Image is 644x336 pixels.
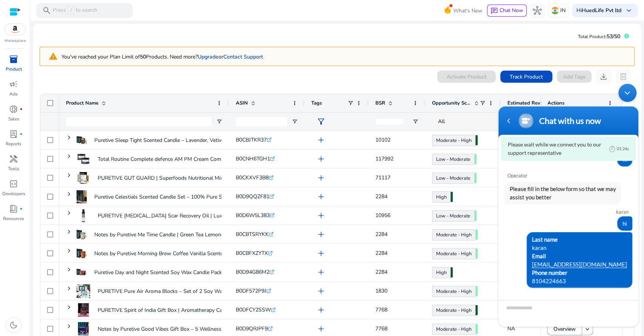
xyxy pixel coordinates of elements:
span: / [68,6,74,15]
img: 41DbGy+4-WL._SX38_SY50_CR,0,0,38,50_.jpg [77,133,87,147]
button: chatChat Now [487,5,527,17]
span: BSR [375,100,385,106]
p: IN [560,4,566,17]
p: Product [6,66,22,72]
span: add [317,211,326,220]
p: Notes by Puretive Morning Brew Coffee Vanilla Scented Candle... [94,246,247,261]
span: add [317,324,326,333]
span: dark_mode [9,321,18,330]
span: 69.15 [475,324,478,334]
span: Product Name [66,100,98,106]
span: B0DFCY2SSW [236,306,271,313]
span: fiber_manual_record [20,108,23,111]
b: HuedLife Pvt ltd [582,7,621,14]
a: Low - Moderate [432,210,474,222]
span: add [317,136,326,145]
p: Total Routine Complete defence AM PM Cream Combo | Lightweight... [98,151,263,167]
span: handyman [9,154,18,163]
p: Resources [3,215,24,222]
input: ASIN Filter Input [236,117,287,126]
span: Track Product [510,73,543,81]
a: Low - Moderate [432,154,474,165]
button: Overview [547,323,582,335]
span: B0DF572P9J [236,287,266,294]
span: B0D94G86M2 [236,268,269,276]
span: lab_profile [9,129,18,139]
span: Total Product: [578,34,607,40]
span: search [42,6,51,15]
span: 58.84 [474,173,476,183]
p: You've reached your Plan Limit of Products. Need more? [61,53,263,61]
a: Moderate - High [432,324,475,335]
button: Track Product [500,71,552,83]
button: Open Filter Menu [292,119,298,125]
button: Open Filter Menu [412,119,418,125]
a: Upgrade [198,53,218,60]
span: 7768 [375,325,387,332]
span: B0CBJTKR37 [236,136,267,143]
span: book_4 [9,204,18,213]
span: chat [490,7,498,15]
span: inventory_2 [9,55,18,64]
span: 59.48 [474,211,476,221]
img: in.svg [551,7,559,14]
span: hub [533,6,542,15]
a: Moderate - High [432,248,475,259]
span: B0CBFXZYTX [236,250,268,257]
span: Opportunity Score [432,100,471,106]
button: Open Filter Menu [216,119,222,125]
span: add [317,154,326,163]
span: ASIN [236,100,248,106]
img: 51gvtC0U+VL._SS40_.jpg [77,284,90,298]
span: filter_alt [317,117,326,126]
span: 76.44 [450,192,453,202]
span: add [317,268,326,277]
span: fiber_manual_record [20,133,23,136]
a: High [432,191,450,203]
span: 117992 [375,155,393,162]
img: 41hjPOV-w3L._SS40_.jpg [77,171,90,185]
img: 519DsShml2L._SS100_.jpg [77,303,90,317]
mat-icon: warning [43,50,61,63]
img: 51VddzI4lCL._SX38_SY50_CR,0,0,38,50_.jpg [77,190,87,203]
b: 50 [140,53,146,60]
span: 10102 [375,136,390,143]
p: Puretive Day and Night Scented Soy Wax Candle Pack – 100% Natural... [94,265,264,280]
a: Moderate - High [432,286,475,297]
iframe: SalesIQ Chatwindow [495,80,642,330]
img: 41+VfWRhXBL._SX38_SY50_CR,0,0,38,50_.jpg [77,228,87,241]
span: All [438,118,445,125]
img: 41IGo7tmBJL._SX38_SY50_CR,0,0,38,50_.jpg [77,265,87,279]
span: donut_small [9,105,18,114]
span: B0D9QQZF81 [236,193,269,200]
span: 56.48 [474,154,476,164]
span: 70.44 [475,305,478,315]
p: PURETIVE [MEDICAL_DATA] Scar Recovery Oil | Luxurious Body Oil... [98,208,262,223]
span: 2284 [375,231,387,238]
span: add [317,230,326,239]
span: 10956 [375,212,390,219]
p: Tools [8,165,19,172]
p: Ads [9,91,18,97]
p: Puretive Celestials Scented Candle Set – 100% Pure Soy Wax with... [94,189,255,205]
p: PURETIVE Pure Air Aroma Blocks – Set of 2 Soy Wax Tablets | Lemongrass... [98,284,280,299]
span: add [317,287,326,296]
input: Product Name Filter Input [66,117,212,126]
img: 31C4g0oy7RL._SS40_.jpg [77,209,90,222]
span: What's New [453,4,483,17]
img: amazon.svg [5,24,25,35]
